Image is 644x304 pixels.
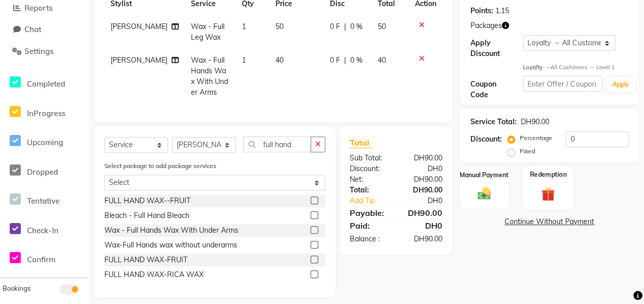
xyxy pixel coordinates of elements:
[396,163,450,174] div: DH0
[104,161,216,171] label: Select package to add package services
[396,207,450,219] div: DH90.00
[104,255,187,265] div: FULL HAND WAX-FRUIT
[24,46,53,56] span: Settings
[523,76,602,92] input: Enter Offer / Coupon Code
[342,219,396,232] div: Paid:
[470,117,516,127] div: Service Total:
[396,219,450,232] div: DH0
[330,55,340,66] span: 0 F
[470,6,493,16] div: Points:
[110,56,167,65] span: [PERSON_NAME]
[520,117,549,127] div: DH90.00
[27,108,65,118] span: InProgress
[24,3,52,13] span: Reports
[530,170,567,180] label: Redemption
[242,56,246,65] span: 1
[242,22,246,31] span: 1
[342,153,396,163] div: Sub Total:
[342,174,396,185] div: Net:
[350,137,373,148] span: Total
[396,174,450,185] div: DH90.00
[275,22,284,31] span: 50
[27,79,65,89] span: Completed
[344,21,346,32] span: |
[104,225,238,236] div: Wax - Full Hands Wax With Under Arms
[27,137,63,147] span: Upcoming
[275,56,284,65] span: 40
[3,284,31,292] span: Bookings
[104,240,237,251] div: Wax-Full Hands wax without underarms
[606,77,635,92] button: Apply
[470,79,523,100] div: Coupon Code
[342,234,396,244] div: Balance :
[344,55,346,66] span: |
[519,133,552,143] label: Percentage
[191,22,225,42] span: Wax - Full Leg Wax
[24,24,41,34] span: Chat
[110,22,167,31] span: [PERSON_NAME]
[27,255,55,264] span: Confirm
[3,3,87,14] a: Reports
[342,185,396,196] div: Total:
[342,196,405,206] a: Add Tip
[519,147,535,156] label: Fixed
[27,196,60,206] span: Tentative
[462,216,637,227] a: Continue Without Payment
[104,196,190,206] div: FULL HAND WAX--FRUIT
[104,210,189,221] div: Bleach - Full Hand Bleach
[495,6,509,16] div: 1.15
[104,269,204,280] div: FULL HAND WAX-RICA WAX
[27,167,58,177] span: Dropped
[342,163,396,174] div: Discount:
[350,55,362,66] span: 0 %
[27,226,59,235] span: Check-In
[3,46,87,58] a: Settings
[396,153,450,163] div: DH90.00
[470,20,501,31] span: Packages
[396,185,450,196] div: DH90.00
[350,21,362,32] span: 0 %
[537,186,559,203] img: _gift.svg
[470,38,523,59] div: Apply Discount
[342,207,396,219] div: Payable:
[405,196,450,206] div: DH0
[330,21,340,32] span: 0 F
[378,56,386,65] span: 40
[378,22,386,31] span: 50
[523,64,550,71] strong: Loyalty →
[3,24,87,36] a: Chat
[470,134,501,145] div: Discount:
[191,56,228,97] span: Wax - Full Hands Wax With Under Arms
[523,63,629,72] div: All Customers → Level 1
[396,234,450,244] div: DH90.00
[473,186,495,201] img: _cash.svg
[243,136,311,152] input: Search or Scan
[460,171,509,180] label: Manual Payment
